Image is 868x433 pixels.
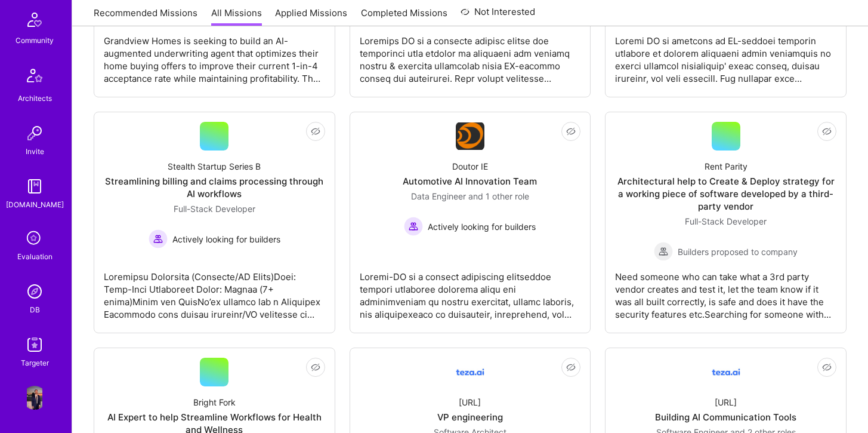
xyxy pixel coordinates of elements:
img: guide book [23,174,47,198]
div: Grandview Homes is seeking to build an AI-augmented underwriting agent that optimizes their home ... [104,25,325,85]
i: icon EyeClosed [311,127,320,136]
span: Actively looking for builders [428,220,536,233]
i: icon EyeClosed [566,363,576,372]
div: Need someone who can take what a 3rd party vendor creates and test it, let the team know if it wa... [615,261,836,321]
div: Loremipsu Dolorsita (Consecte/AD Elits)Doei: Temp-Inci Utlaboreet Dolor: Magnaa (7+ enima)Minim v... [104,261,325,321]
div: [DOMAIN_NAME] [6,198,64,211]
div: VP engineering [437,411,503,423]
i: icon EyeClosed [311,363,320,372]
img: Builders proposed to company [654,242,673,261]
span: Full-Stack Developer [685,216,767,226]
img: Skill Targeter [23,333,47,357]
div: Loremi DO si ametcons ad EL-seddoei temporin utlabore et dolorem aliquaeni admin veniamquis no ex... [615,25,836,85]
span: Builders proposed to company [678,245,798,258]
div: Evaluation [17,250,52,263]
span: Full-Stack Developer [174,204,255,214]
span: Actively looking for builders [172,233,280,245]
div: Streamlining billing and claims processing through AI workflows [104,175,325,200]
div: Community [16,34,54,47]
div: Building AI Communication Tools [655,411,796,423]
div: Rent Parity [705,160,747,173]
span: Data Engineer [411,191,466,201]
i: icon EyeClosed [566,127,576,136]
div: Bright Fork [193,396,236,409]
img: Architects [20,63,49,92]
a: Company LogoDoutor IEAutomotive AI Innovation TeamData Engineer and 1 other roleActively looking ... [360,122,581,323]
a: Recommended Missions [94,7,197,26]
div: Automotive AI Innovation Team [403,175,537,188]
div: Loremips DO si a consecte adipisc elitse doe temporinci utla etdolor ma aliquaeni adm veniamq nos... [360,25,581,85]
img: Actively looking for builders [404,217,423,236]
a: Stealth Startup Series BStreamlining billing and claims processing through AI workflowsFull-Stack... [104,122,325,323]
div: DB [30,303,40,316]
a: Completed Missions [361,7,447,26]
a: Rent ParityArchitectural help to Create & Deploy strategy for a working piece of software develop... [615,122,836,323]
div: Architects [18,92,52,105]
img: Community [20,5,49,34]
a: Applied Missions [275,7,347,26]
img: Actively looking for builders [149,229,168,248]
div: Architectural help to Create & Deploy strategy for a working piece of software developed by a thi... [615,175,836,213]
img: Invite [23,121,47,145]
a: Not Interested [461,5,535,26]
div: Targeter [21,357,49,369]
div: [URL] [459,396,481,409]
img: Admin Search [23,280,47,303]
img: Company Logo [456,358,484,386]
img: User Avatar [23,386,47,410]
i: icon EyeClosed [822,127,832,136]
div: Doutor IE [452,160,488,173]
div: Invite [26,145,44,158]
div: [URL] [715,396,737,409]
img: Company Logo [456,122,484,150]
a: All Missions [211,7,262,26]
a: User Avatar [20,386,50,410]
img: Company Logo [712,358,740,386]
div: Stealth Startup Series B [168,160,261,173]
i: icon EyeClosed [822,363,832,372]
i: icon SelectionTeam [23,228,46,250]
span: and 1 other role [468,191,529,201]
div: Loremi-DO si a consect adipiscing elitseddoe tempori utlaboree dolorema aliqu eni adminimveniam q... [360,261,581,321]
